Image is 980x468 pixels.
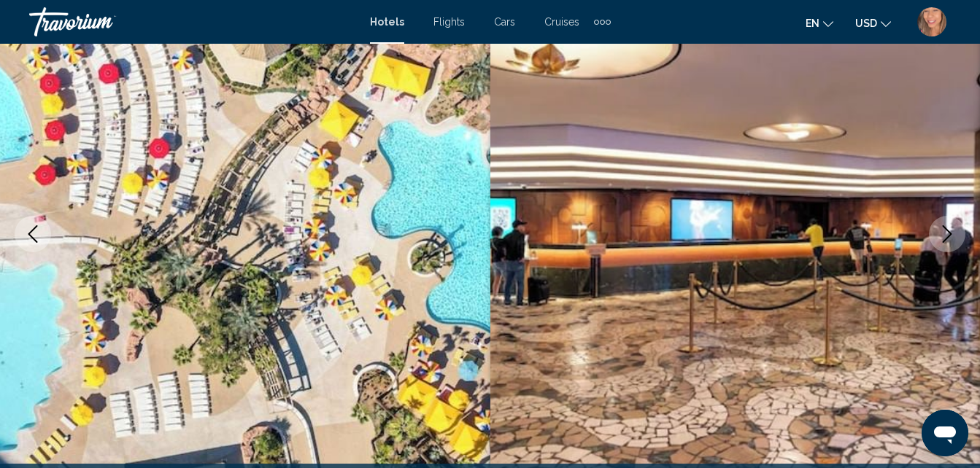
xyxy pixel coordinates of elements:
[806,12,833,34] button: Change language
[929,216,965,252] button: Next image
[917,7,946,36] img: Z
[370,16,404,28] a: Hotels
[433,16,465,28] a: Flights
[594,10,611,34] button: Extra navigation items
[544,16,579,28] a: Cruises
[855,12,891,34] button: Change currency
[913,7,951,37] button: User Menu
[15,216,51,252] button: Previous image
[806,17,819,29] span: en
[855,17,877,29] span: USD
[494,16,515,28] a: Cars
[29,7,355,36] a: Travorium
[922,410,968,456] iframe: Button to launch messaging window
